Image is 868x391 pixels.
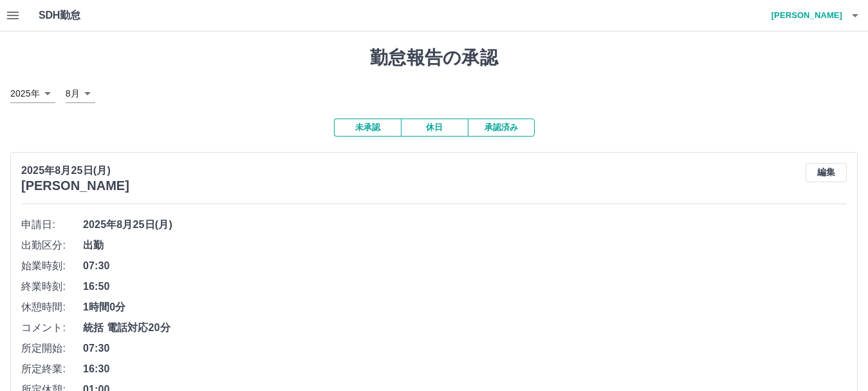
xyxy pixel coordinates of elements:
span: 16:30 [83,361,847,377]
span: 07:30 [83,341,847,356]
span: 統括 電話対応20分 [83,320,847,336]
span: 休憩時間: [21,300,83,315]
span: 2025年8月25日(月) [83,217,847,233]
p: 2025年8月25日(月) [21,163,129,178]
span: 始業時刻: [21,258,83,274]
span: 出勤 [83,238,847,253]
button: 休日 [401,119,468,137]
button: 編集 [806,163,847,182]
button: 承認済み [468,119,535,137]
div: 2025年 [10,84,55,103]
span: 申請日: [21,217,83,233]
h3: [PERSON_NAME] [21,178,129,193]
span: コメント: [21,320,83,336]
h1: 勤怠報告の承認 [10,47,858,69]
span: 出勤区分: [21,238,83,253]
span: 所定開始: [21,341,83,356]
span: 1時間0分 [83,300,847,315]
span: 終業時刻: [21,279,83,294]
button: 未承認 [334,119,401,137]
div: 8月 [66,84,95,103]
span: 所定終業: [21,361,83,377]
span: 07:30 [83,258,847,274]
span: 16:50 [83,279,847,294]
